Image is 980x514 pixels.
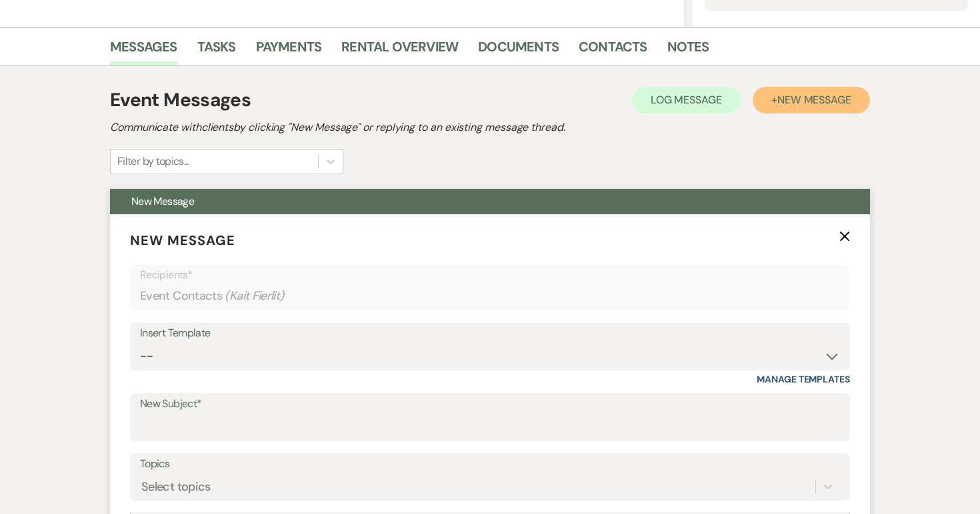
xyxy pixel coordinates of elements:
[110,36,177,65] a: Messages
[341,36,458,65] a: Rental Overview
[110,119,870,136] h2: Communicate with clients by clicking "New Message" or replying to an existing message thread.
[256,36,322,65] a: Payments
[140,324,840,343] div: Insert Template
[197,36,236,65] a: Tasks
[757,373,850,385] a: Manage Templates
[140,395,840,414] label: New Subject*
[777,93,851,107] span: New Message
[130,232,235,249] span: New Message
[225,287,285,305] span: ( Kait Fierlit )
[110,86,251,114] h1: Event Messages
[651,93,722,107] span: Log Message
[478,36,559,65] a: Documents
[117,154,189,170] div: Filter by topics...
[140,455,840,474] label: Topics
[579,36,647,65] a: Contacts
[140,266,840,284] p: Recipients*
[140,283,840,309] div: Event Contacts
[141,477,211,495] div: Select topics
[753,87,870,113] button: +New Message
[667,36,709,65] a: Notes
[131,194,194,208] span: New Message
[632,87,741,113] button: Log Message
